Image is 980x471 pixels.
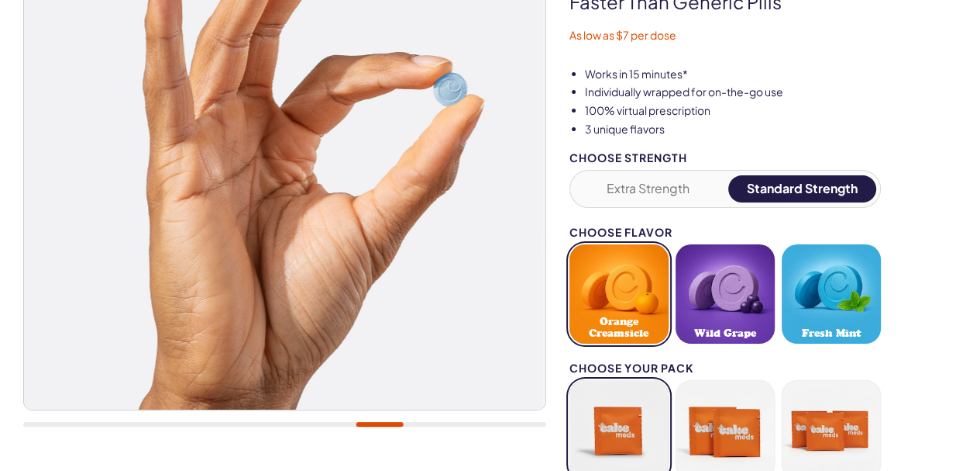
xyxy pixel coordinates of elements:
li: Individually wrapped for on-the-go use [585,85,957,100]
button: Extra Strength [574,175,722,203]
li: Works in 15 minutes* [585,67,957,82]
div: Choose Strength [569,152,881,164]
span: Orange Creamsicle [574,316,664,339]
li: 3 unique flavors [585,122,957,137]
div: Choose your pack [569,362,881,374]
span: Wild Grape [694,327,756,339]
div: Choose Flavor [569,227,881,238]
button: Standard Strength [728,175,876,203]
span: Fresh Mint [802,327,861,339]
li: 100% virtual prescription [585,103,957,119]
p: As low as $7 per dose [569,28,957,43]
